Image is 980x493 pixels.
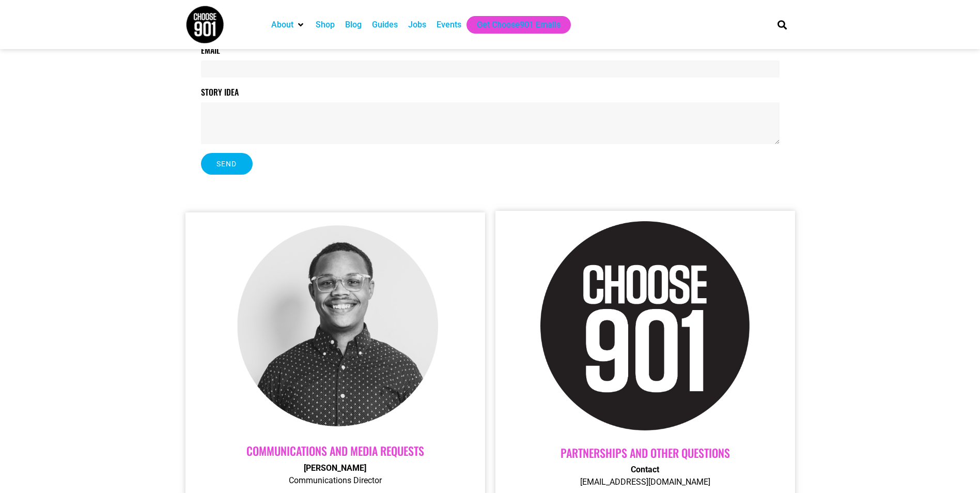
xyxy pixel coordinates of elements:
[477,19,561,31] a: Get Choose901 Emails
[506,464,785,488] p: [EMAIL_ADDRESS][DOMAIN_NAME]
[631,465,659,474] strong: Contact
[316,19,335,31] a: Shop
[304,463,366,473] strong: [PERSON_NAME]
[216,160,237,167] span: Send
[201,2,780,183] form: Contact Form
[408,19,426,31] a: Jobs
[437,19,461,31] a: Events
[246,442,424,459] a: Communications and Media Requests
[345,19,362,31] a: Blog
[266,16,310,34] div: About
[196,462,475,487] p: Communications Director
[201,86,239,102] label: Story Idea
[201,153,253,175] button: Send
[271,19,293,31] a: About
[561,444,730,461] a: Partnerships AND OTHER QUESTIONS
[201,44,220,60] label: Email
[773,16,790,33] div: Search
[372,19,398,31] a: Guides
[266,16,760,34] nav: Main nav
